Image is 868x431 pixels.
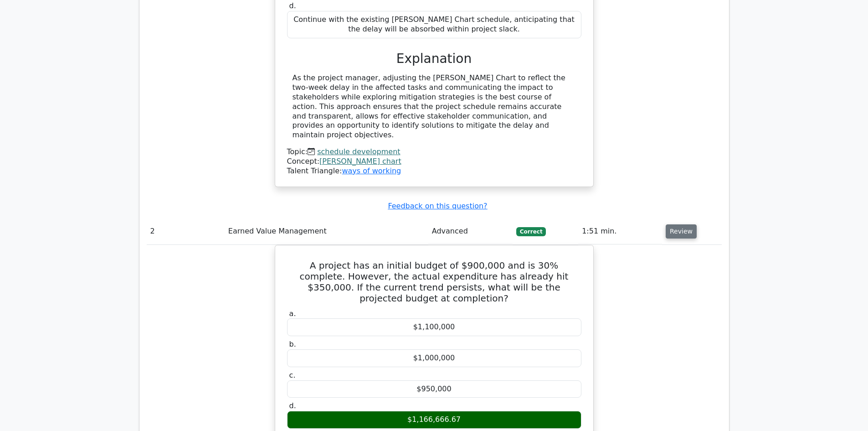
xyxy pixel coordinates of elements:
a: schedule development [317,147,400,156]
a: [PERSON_NAME] chart [319,157,401,166]
div: $1,000,000 [287,349,581,367]
div: $1,100,000 [287,318,581,336]
h5: A project has an initial budget of $900,000 and is 30% complete. However, the actual expenditure ... [286,260,582,304]
h3: Explanation [293,51,576,67]
div: As the project manager, adjusting the [PERSON_NAME] Chart to reflect the two-week delay in the af... [293,73,576,140]
span: b. [289,340,296,348]
div: Topic: [287,147,581,157]
a: Feedback on this question? [388,202,487,210]
td: 1:51 min. [578,218,662,244]
div: $950,000 [287,380,581,398]
div: $1,166,666.67 [287,411,581,429]
td: Advanced [428,218,513,244]
span: d. [289,1,296,10]
span: c. [289,371,296,379]
div: Concept: [287,157,581,166]
span: a. [289,309,296,318]
a: ways of working [342,166,401,175]
span: d. [289,401,296,410]
td: 2 [147,218,225,244]
button: Review [666,224,697,239]
span: Correct [516,227,546,236]
td: Earned Value Management [225,218,428,244]
div: Continue with the existing [PERSON_NAME] Chart schedule, anticipating that the delay will be abso... [287,11,581,38]
div: Talent Triangle: [287,147,581,176]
